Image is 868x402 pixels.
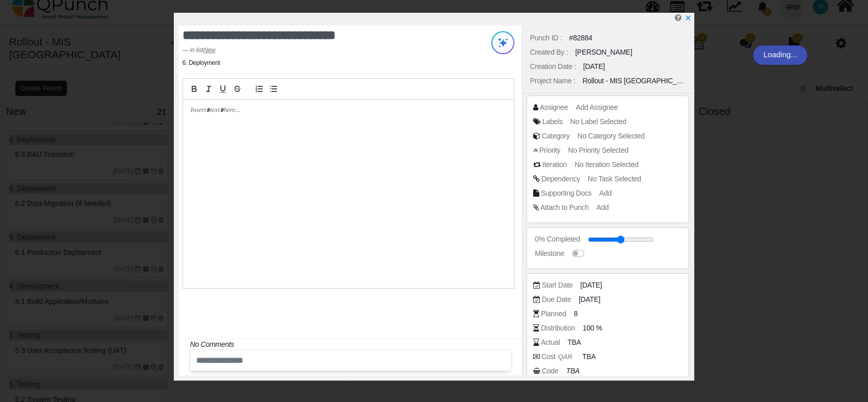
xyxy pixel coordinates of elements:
span: No Category Selected [578,132,645,140]
a: x [684,14,692,22]
div: Planned [541,309,566,319]
div: Supporting Docs [541,188,591,199]
span: Add [599,189,611,197]
i: TBA [566,367,579,375]
div: [PERSON_NAME] [575,47,632,58]
i: No Comments [190,340,234,348]
div: 0% Completed [535,234,580,245]
div: Rollout - MIS [GEOGRAPHIC_DATA] [582,76,686,86]
div: Assignee [540,102,568,113]
li: 6. Deployment [182,58,220,67]
span: TBA [567,337,581,348]
div: Milestone [535,248,564,259]
div: #82884 [569,33,592,43]
div: Actual [541,337,560,348]
div: Project Name : [530,76,576,86]
div: Priority [539,145,560,156]
span: No Task Selected [588,175,641,183]
span: Add [597,203,609,211]
div: Iteration [542,159,567,170]
span: [DATE] [580,280,602,291]
div: Category [542,131,570,141]
div: Start Date [542,280,573,291]
span: [DATE] [579,294,600,305]
div: [DATE] [583,61,605,72]
i: Edit Punch [675,14,681,21]
span: 8 [574,309,578,319]
div: Due Date [542,294,571,305]
i: QAR [556,350,575,363]
div: Labels [542,116,563,127]
span: Add Assignee [576,103,618,111]
cite: Source Title [203,46,216,54]
span: TBA [582,351,596,362]
span: No Label Selected [570,117,627,126]
footer: in list [182,45,456,55]
u: New [203,46,216,54]
span: No Priority Selected [568,146,628,154]
div: Code [542,366,558,376]
div: Cost [541,351,575,362]
div: Creation Date : [530,61,576,72]
div: Punch ID : [530,33,562,43]
div: Created By : [530,47,568,58]
span: No Iteration Selected [575,160,638,169]
div: Loading... [753,45,807,65]
div: Attach to Punch [540,202,589,213]
img: Try writing with AI [491,31,514,54]
div: Distribution [541,323,575,334]
span: 100 % [583,323,602,334]
div: Dependency [541,174,580,184]
svg: x [684,14,692,21]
